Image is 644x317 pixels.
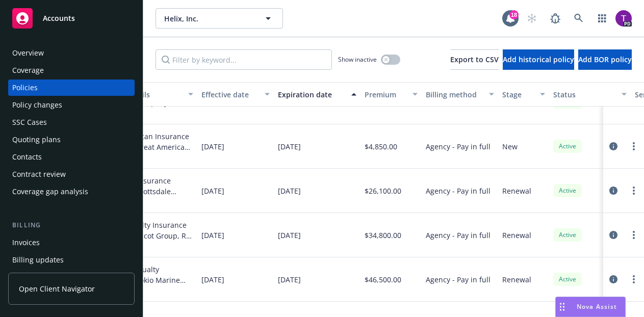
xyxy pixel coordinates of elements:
[578,49,632,70] button: Add BOR policy
[8,131,135,148] a: Quoting plans
[628,140,640,152] a: more
[502,186,531,196] span: Renewal
[274,82,360,107] button: Expiration date
[278,186,301,196] span: [DATE]
[607,229,620,241] a: circleInformation
[12,97,62,113] div: Policy changes
[365,89,406,100] div: Premium
[8,183,135,200] a: Coverage gap analysis
[556,297,569,316] div: Drag to move
[278,230,301,241] span: [DATE]
[12,252,64,268] div: Billing updates
[607,273,620,285] a: circleInformation
[201,141,224,152] span: [DATE]
[8,234,135,251] a: Invoices
[99,285,193,294] span: Show all
[365,230,401,241] span: $34,800.00
[360,82,422,107] button: Premium
[503,55,574,64] span: Add historical policy
[8,97,135,113] a: Policy changes
[278,274,301,285] span: [DATE]
[509,10,519,19] div: 18
[549,82,631,107] button: Status
[557,275,578,284] span: Active
[450,49,499,70] button: Export to CSV
[12,45,44,61] div: Overview
[201,230,224,241] span: [DATE]
[99,264,193,285] div: Houston Casualty Company, Tokio Marine HCC, RT Specialty Insurance Services, LLC (RSG Specialty, ...
[164,13,252,24] span: Helix, Inc.
[502,274,531,285] span: Renewal
[502,230,531,241] span: Renewal
[12,80,38,96] div: Policies
[19,283,95,294] span: Open Client Navigator
[426,89,483,100] div: Billing method
[12,131,61,148] div: Quoting plans
[8,166,135,182] a: Contract review
[8,149,135,165] a: Contacts
[502,141,518,152] span: New
[8,80,135,96] a: Policies
[557,230,578,240] span: Active
[426,141,491,152] span: Agency - Pay in full
[201,186,224,196] span: [DATE]
[201,274,224,285] span: [DATE]
[365,186,401,196] span: $26,100.00
[422,82,498,107] button: Billing method
[197,82,274,107] button: Effective date
[426,230,491,241] span: Agency - Pay in full
[156,49,332,70] input: Filter by keyword...
[522,8,542,29] a: Start snowing
[426,186,491,196] span: Agency - Pay in full
[628,273,640,285] a: more
[545,8,565,29] a: Report a Bug
[615,10,632,27] img: photo
[555,297,626,317] button: Nova Assist
[12,234,40,251] div: Invoices
[156,8,283,29] button: Helix, Inc.
[450,55,499,64] span: Export to CSV
[278,141,301,152] span: [DATE]
[99,108,193,117] span: Show all
[569,8,589,29] a: Search
[99,220,193,241] div: Ascot Specialty Insurance Company, Ascot Group, RT Specialty Insurance Services, LLC (RSG Special...
[12,183,88,200] div: Coverage gap analysis
[8,45,135,61] a: Overview
[498,82,549,107] button: Stage
[8,220,135,230] div: Billing
[12,149,42,165] div: Contacts
[628,184,640,197] a: more
[553,89,615,100] div: Status
[99,175,193,197] div: Scottsdale Insurance Company, Scottsdale Insurance Company (Nationwide), RT Specialty Insurance S...
[8,114,135,130] a: SSC Cases
[628,229,640,241] a: more
[365,274,401,285] span: $46,500.00
[502,89,534,100] div: Stage
[99,197,193,205] span: Show all
[557,142,578,151] span: Active
[592,8,612,29] a: Switch app
[12,166,66,182] div: Contract review
[365,141,397,152] span: $4,850.00
[338,55,377,64] span: Show inactive
[278,89,345,100] div: Expiration date
[8,252,135,268] a: Billing updates
[8,62,135,78] a: Coverage
[12,114,47,130] div: SSC Cases
[99,241,193,250] span: Show all
[12,62,44,78] div: Coverage
[503,49,574,70] button: Add historical policy
[8,4,135,33] a: Accounts
[607,140,620,152] a: circleInformation
[43,14,75,22] span: Accounts
[557,186,578,195] span: Active
[201,89,259,100] div: Effective date
[577,302,617,311] span: Nova Assist
[578,55,632,64] span: Add BOR policy
[426,274,491,285] span: Agency - Pay in full
[99,152,193,161] span: Show all
[607,184,620,197] a: circleInformation
[95,82,197,107] button: Market details
[99,131,193,152] div: Great American Insurance Company, Great American Insurance Group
